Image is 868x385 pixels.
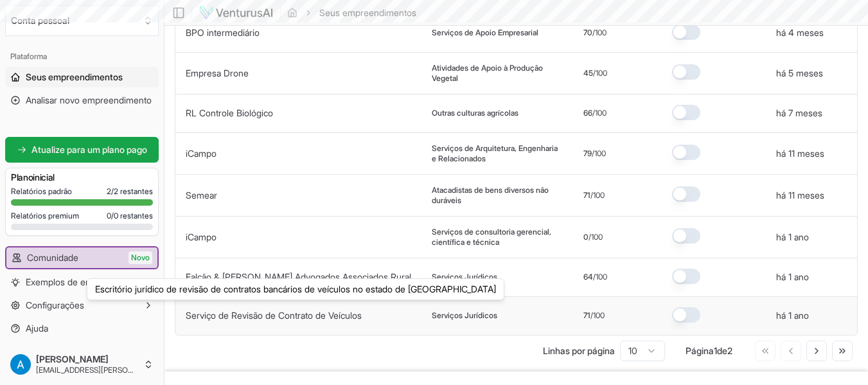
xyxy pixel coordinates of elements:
[26,323,48,334] font: Ajuda
[776,310,809,321] font: há 1 ano
[583,272,593,282] font: 64
[583,232,589,242] font: 0
[10,51,47,61] font: Plataforma
[10,354,31,375] img: ACg8ocKODvUDUHoPLmNiUZNGacIMcjUWUglJ2rwUnIiyd0HOYIhOKQ=s96-c
[583,108,592,118] font: 66
[5,67,159,87] a: Seus empreendimentos
[36,354,109,364] font: [PERSON_NAME]
[131,253,150,262] font: Novo
[776,27,824,38] font: há 4 meses
[186,67,249,78] a: Empresa Drone
[727,345,732,356] font: 2
[686,345,714,356] font: Página
[543,345,615,356] font: Linhas por página
[186,26,260,39] button: BPO intermediário
[590,190,605,200] font: /100
[186,309,362,322] button: Serviço de Revisão de Contrato de Veículos
[26,71,123,82] font: Seus empreendimentos
[432,28,538,37] font: Serviços de Apoio Empresarial
[432,185,549,205] font: Atacadistas de bens diversos não duráveis
[776,190,824,201] font: há 11 meses
[186,189,217,202] button: Semear
[589,232,603,242] font: /100
[186,271,411,282] a: Falcão & [PERSON_NAME] Advogados Associados Rural
[5,137,159,163] a: Atualize para um plano pago
[593,68,607,78] font: /100
[186,310,362,321] a: Serviço de Revisão de Contrato de Veículos
[776,67,823,80] button: há 5 meses
[107,211,111,220] font: 0
[776,231,809,244] button: há 1 ano
[107,186,111,196] font: 2
[432,272,497,282] font: Serviços Jurídicos
[432,143,558,163] font: Serviços de Arquitetura, Engenharia e Relacionados
[186,231,217,244] button: iCampo
[114,211,118,220] font: 0
[186,231,217,242] a: iCampo
[432,108,518,118] font: Outras culturas agrícolas
[592,108,607,118] font: /100
[11,172,33,183] font: Plano
[432,227,551,247] font: Serviços de consultoria gerencial, científica e técnica
[11,186,72,196] font: Relatórios padrão
[717,345,727,356] font: de
[776,309,809,322] button: há 1 ano
[776,189,824,202] button: há 11 meses
[186,147,217,160] button: iCampo
[186,148,217,159] a: iCampo
[26,276,154,287] font: Exemplos de empreendimentos
[5,318,159,339] a: Ajuda
[27,252,78,263] font: Comunidade
[6,247,157,268] a: ComunidadeNovo
[776,107,822,120] button: há 7 meses
[776,147,824,160] button: há 11 meses
[592,28,607,37] font: /100
[583,68,593,78] font: 45
[432,63,543,83] font: Atividades de Apoio à Produção Vegetal
[31,144,147,155] font: Atualize para um plano pago
[5,272,159,292] a: Exemplos de empreendimentos
[36,365,222,375] font: [EMAIL_ADDRESS][PERSON_NAME][DOMAIN_NAME]
[432,310,497,320] font: Serviços Jurídicos
[26,94,152,105] font: Analisar novo empreendimento
[776,26,824,39] button: há 4 meses
[11,211,79,220] font: Relatórios premium
[583,190,590,200] font: 71
[592,148,606,158] font: /100
[186,190,217,201] a: Semear
[776,107,822,118] font: há 7 meses
[583,310,590,320] font: 71
[583,148,592,158] font: 79
[776,148,824,159] font: há 11 meses
[776,231,809,242] font: há 1 ano
[776,271,809,283] button: há 1 ano
[120,186,153,196] font: restantes
[186,27,260,38] a: BPO intermediário
[111,211,114,220] font: /
[33,172,55,183] font: inicial
[95,283,496,294] font: Escritório jurídico de revisão de contratos bancários de veículos no estado de [GEOGRAPHIC_DATA]
[186,107,273,120] button: RL Controle Biológico
[5,295,159,316] button: Configurações
[714,345,717,356] font: 1
[5,90,159,111] a: Analisar novo empreendimento
[26,300,84,310] font: Configurações
[583,28,592,37] font: 70
[114,186,118,196] font: 2
[186,271,411,283] button: Falcão & [PERSON_NAME] Advogados Associados Rural
[593,272,607,282] font: /100
[186,107,273,118] a: RL Controle Biológico
[186,67,249,80] button: Empresa Drone
[590,310,605,320] font: /100
[111,186,114,196] font: /
[776,67,823,78] font: há 5 meses
[5,349,159,380] button: [PERSON_NAME][EMAIL_ADDRESS][PERSON_NAME][DOMAIN_NAME]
